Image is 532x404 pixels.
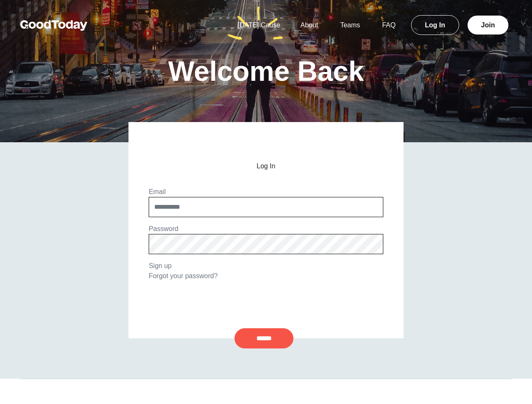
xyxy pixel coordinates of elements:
[149,272,218,279] a: Forgot your password?
[168,57,364,85] h1: Welcome Back
[330,21,370,29] a: Teams
[20,20,88,31] img: GoodToday
[227,21,290,29] a: [DATE] Cause
[290,21,328,29] a: About
[149,162,383,170] h2: Log In
[149,188,166,195] label: Email
[149,262,171,269] a: Sign up
[149,225,178,232] label: Password
[468,16,508,35] a: Join
[372,21,406,29] a: FAQ
[411,15,459,35] a: Log In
